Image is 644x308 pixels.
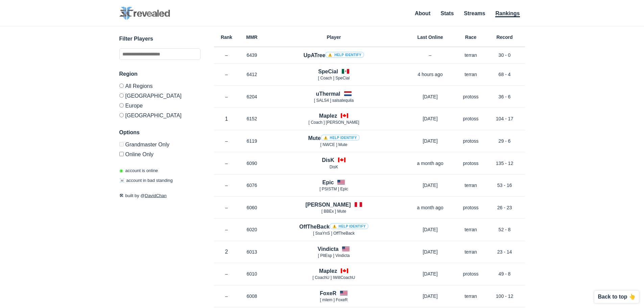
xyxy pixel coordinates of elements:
p: 36 - 6 [484,93,525,100]
a: ⚠️ Help identify [321,135,360,141]
a: Stats [440,10,454,16]
p: 6010 [239,270,265,277]
h3: Options [119,128,200,137]
h3: Filter Players [119,35,200,43]
h4: uThermal [316,90,340,98]
a: ⚠️ Help identify [330,223,368,229]
p: – [214,71,239,78]
span: [ Coach ] [PERSON_NAME] [308,120,359,125]
p: 68 - 4 [484,71,525,78]
span: ☠️ [119,178,125,183]
label: All Regions [119,84,200,91]
h6: Last Online [403,35,457,40]
p: – [214,293,239,300]
label: [GEOGRAPHIC_DATA] [119,91,200,100]
p: – [214,52,239,58]
p: – [214,226,239,233]
p: [DATE] [403,293,457,300]
p: 6020 [239,226,265,233]
p: [DATE] [403,115,457,122]
h4: UpATree [304,51,364,59]
h4: DisK [322,156,334,164]
h4: Maplez [319,267,337,275]
span: [ Coach ] SpeCial [318,76,350,80]
p: 26 - 23 [484,204,525,211]
p: terran [457,293,484,300]
label: Only show accounts currently laddering [119,149,200,157]
a: About [415,10,430,16]
p: 6090 [239,160,265,167]
h4: FoxeR [320,289,336,297]
p: [DATE] [403,138,457,144]
a: ⚠️ Help identify [325,52,364,58]
span: [ CoachU ] IWillCoachU [312,275,355,280]
p: terran [457,71,484,78]
h4: Vindicta [318,245,339,253]
p: 6013 [239,248,265,255]
h4: Mute [308,134,359,142]
input: [GEOGRAPHIC_DATA] [119,113,124,117]
label: Europe [119,100,200,110]
input: Online Only [119,152,124,156]
p: [DATE] [403,226,457,233]
span: DisK [330,165,338,169]
p: – [214,138,239,144]
p: 49 - 8 [484,270,525,277]
p: Back to top 👆 [598,294,636,300]
label: Only Show accounts currently in Grandmaster [119,142,200,149]
p: 29 - 6 [484,138,525,144]
h6: Rank [214,35,239,40]
p: 52 - 8 [484,226,525,233]
img: SC2 Revealed [119,7,170,20]
p: 53 - 16 [484,182,525,189]
p: 6204 [239,93,265,100]
p: 135 - 12 [484,160,525,167]
p: [DATE] [403,182,457,189]
span: [ BBEx ] Mute [321,209,346,214]
h4: SpeCial [318,68,338,75]
input: All Regions [119,84,124,88]
p: [DATE] [403,248,457,255]
p: terran [457,248,484,255]
p: [DATE] [403,270,457,277]
p: 23 - 14 [484,248,525,255]
h6: Player [265,35,403,40]
p: 6119 [239,138,265,144]
p: 6152 [239,115,265,122]
p: 30 - 0 [484,52,525,58]
h4: OffTheBack [299,223,368,231]
p: terran [457,52,484,58]
h4: Maplez [319,112,337,120]
h4: [PERSON_NAME] [305,201,351,209]
span: [ SsaYnS ] OffTheBack [313,231,355,236]
h6: MMR [239,35,265,40]
p: 6076 [239,182,265,189]
p: a month ago [403,204,457,211]
span: ◉ [119,168,123,173]
h6: Record [484,35,525,40]
label: [GEOGRAPHIC_DATA] [119,110,200,118]
input: Europe [119,103,124,108]
span: [ mIem ] FoxeR [320,298,348,302]
p: protoss [457,270,484,277]
p: – [214,160,239,167]
p: – [214,270,239,277]
p: – [214,182,239,189]
p: 100 - 12 [484,293,525,300]
p: [DATE] [403,93,457,100]
p: – [214,93,239,100]
input: Grandmaster Only [119,142,124,146]
p: – [403,52,457,58]
a: DavidChan [145,193,167,198]
input: [GEOGRAPHIC_DATA] [119,93,124,98]
p: account is online [119,167,158,174]
p: terran [457,226,484,233]
p: terran [457,182,484,189]
p: 6060 [239,204,265,211]
p: 1 [214,115,239,123]
p: 6439 [239,52,265,58]
span: [ PSISTM ] Epic [319,187,348,191]
p: protoss [457,160,484,167]
span: [ PltEsp ] Vindicta [318,253,350,258]
h4: Epic [323,179,334,186]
